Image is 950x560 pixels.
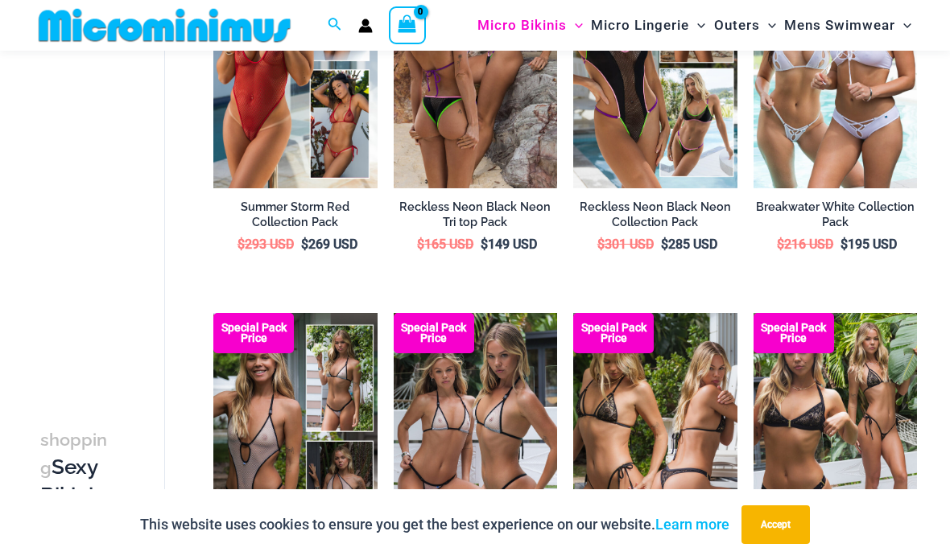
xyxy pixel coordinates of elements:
p: This website uses cookies to ensure you get the best experience on our website. [140,513,729,537]
h2: Reckless Neon Black Neon Tri top Pack [394,200,558,229]
b: Special Pack Price [573,323,654,344]
a: Learn more [655,516,729,533]
img: Collection Pack (1) [213,313,378,558]
a: Reckless Neon Black Neon Collection Pack [573,200,737,236]
a: Collection Pack (1) Trade Winds IvoryInk 317 Top 469 Thong 11Trade Winds IvoryInk 317 Top 469 Tho... [213,313,378,558]
a: OutersMenu ToggleMenu Toggle [710,5,780,46]
img: Top Bum Pack (1) [394,313,558,558]
span: shopping [40,430,107,478]
span: Menu Toggle [895,5,911,46]
span: $ [661,237,668,252]
span: Menu Toggle [567,5,583,46]
a: Mens SwimwearMenu ToggleMenu Toggle [780,5,915,46]
span: $ [237,237,245,252]
a: Reckless Neon Black Neon Tri top Pack [394,200,558,236]
span: $ [417,237,424,252]
b: Special Pack Price [394,323,474,344]
h2: Breakwater White Collection Pack [754,200,918,229]
span: Menu Toggle [760,5,776,46]
span: Mens Swimwear [784,5,895,46]
img: Collection Pack [754,313,918,558]
span: $ [841,237,848,252]
bdi: 269 USD [301,237,357,252]
a: Summer Storm Red Collection Pack [213,200,378,236]
bdi: 301 USD [597,237,654,252]
a: Breakwater White Collection Pack [754,200,918,236]
bdi: 293 USD [237,237,294,252]
a: Micro LingerieMenu ToggleMenu Toggle [587,5,709,46]
a: Micro BikinisMenu ToggleMenu Toggle [473,5,587,46]
b: Special Pack Price [213,323,294,344]
button: Accept [741,505,810,544]
span: $ [777,237,784,252]
span: Menu Toggle [689,5,705,46]
img: MM SHOP LOGO FLAT [32,7,297,43]
bdi: 149 USD [481,237,537,252]
bdi: 285 USD [661,237,717,252]
iframe: TrustedSite Certified [40,54,185,376]
a: Search icon link [328,15,342,35]
a: Account icon link [358,19,373,33]
h2: Reckless Neon Black Neon Collection Pack [573,200,737,229]
a: Top Bum Pack Highway Robbery Black Gold 305 Tri Top 456 Micro 05Highway Robbery Black Gold 305 Tr... [573,313,737,558]
nav: Site Navigation [471,2,918,48]
h2: Summer Storm Red Collection Pack [213,200,378,229]
a: Collection Pack Highway Robbery Black Gold 823 One Piece Monokini 11Highway Robbery Black Gold 82... [754,313,918,558]
b: Special Pack Price [754,323,834,344]
a: Top Bum Pack (1) Trade Winds IvoryInk 317 Top 453 Micro 03Trade Winds IvoryInk 317 Top 453 Micro 03 [394,313,558,558]
a: View Shopping Cart, empty [389,6,426,43]
h3: Sexy Bikini Sets [40,426,108,536]
span: Outers [714,5,760,46]
span: $ [481,237,488,252]
span: Micro Bikinis [477,5,567,46]
span: Micro Lingerie [591,5,689,46]
span: $ [301,237,308,252]
bdi: 195 USD [841,237,897,252]
span: $ [597,237,605,252]
bdi: 216 USD [777,237,833,252]
bdi: 165 USD [417,237,473,252]
img: Top Bum Pack [573,313,737,558]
